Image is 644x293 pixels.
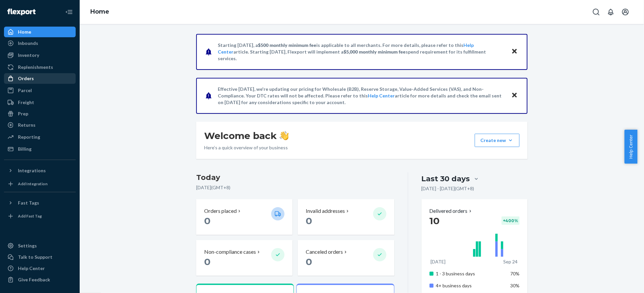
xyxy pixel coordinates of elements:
[18,213,42,219] div: Add Fast Tag
[368,93,395,98] a: Help Center
[4,73,76,84] a: Orders
[4,144,76,154] a: Billing
[280,131,289,140] img: hand-wave emoji
[306,248,343,256] p: Canceled orders
[18,200,39,206] div: Fast Tags
[590,5,603,19] button: Open Search Box
[11,11,16,16] img: logo_orange.svg
[204,144,289,151] p: Here’s a quick overview of your business
[204,256,210,267] span: 0
[66,39,71,44] img: tab_keywords_by_traffic_grey.svg
[436,270,502,277] p: 1 - 3 business days
[4,198,76,208] button: Fast Tags
[18,40,38,47] div: Inbounds
[510,91,519,100] button: Close
[4,108,76,119] a: Prep
[218,42,505,62] p: Starting [DATE], a is applicable to all merchants. For more details, please refer to this article...
[510,47,519,57] button: Close
[18,64,53,71] div: Replenishments
[502,217,520,225] div: + 400 %
[18,39,23,44] img: tab_domain_overview_orange.svg
[4,85,76,96] a: Parcel
[18,87,32,94] div: Parcel
[504,258,518,265] p: Sep 24
[204,248,256,256] p: Non-compliance cases
[422,174,470,184] div: Last 30 days
[196,184,394,191] p: [DATE] ( GMT+8 )
[18,29,31,35] div: Home
[18,146,32,152] div: Billing
[196,199,292,235] button: Orders placed 0
[4,132,76,142] a: Reporting
[18,167,46,174] div: Integrations
[431,258,446,265] p: [DATE]
[90,8,109,15] a: Home
[4,179,76,189] a: Add Integration
[4,252,76,262] a: Talk to Support
[344,49,406,55] span: $5,000 monthly minimum fee
[4,211,76,221] a: Add Fast Tag
[510,271,520,276] span: 70%
[4,120,76,130] a: Returns
[18,99,34,106] div: Freight
[196,240,292,276] button: Non-compliance cases 0
[18,254,52,260] div: Talk to Support
[619,5,632,19] button: Open account menu
[4,50,76,61] a: Inventory
[604,5,617,19] button: Open notifications
[218,86,505,106] p: Effective [DATE], we're updating our pricing for Wholesale (B2B), Reserve Storage, Value-Added Se...
[4,62,76,73] a: Replenishments
[18,276,50,283] div: Give Feedback
[4,263,76,274] a: Help Center
[18,52,39,59] div: Inventory
[306,215,312,226] span: 0
[4,38,76,49] a: Inbounds
[204,215,210,226] span: 0
[510,283,520,288] span: 30%
[4,240,76,251] a: Settings
[19,11,33,16] div: v 4.0.25
[17,17,73,23] div: Domain: [DOMAIN_NAME]
[204,130,289,142] h1: Welcome back
[18,242,37,249] div: Settings
[18,110,28,117] div: Prep
[204,207,237,215] p: Orders placed
[62,5,76,19] button: Close Navigation
[18,181,47,187] div: Add Integration
[306,207,345,215] p: Invalid addresses
[11,17,16,23] img: website_grey.svg
[73,39,112,44] div: Keywords by Traffic
[430,215,440,226] span: 10
[422,185,474,192] p: [DATE] - [DATE] ( GMT+8 )
[4,165,76,176] button: Integrations
[306,256,312,267] span: 0
[25,39,59,44] div: Domain Overview
[196,172,394,183] h3: Today
[436,282,502,289] p: 4+ business days
[475,134,520,147] button: Create new
[4,274,76,285] button: Give Feedback
[18,75,34,82] div: Orders
[85,2,115,22] ol: breadcrumbs
[4,97,76,108] a: Freight
[7,9,36,15] img: Flexport logo
[430,207,473,215] button: Delivered orders
[18,265,45,272] div: Help Center
[4,27,76,37] a: Home
[18,134,40,140] div: Reporting
[298,240,394,276] button: Canceled orders 0
[298,199,394,235] button: Invalid addresses 0
[624,130,637,164] button: Help Center
[258,42,316,48] span: $500 monthly minimum fee
[18,122,36,128] div: Returns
